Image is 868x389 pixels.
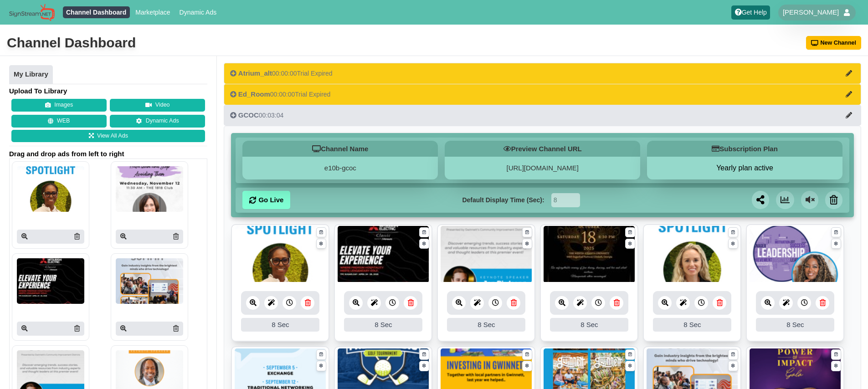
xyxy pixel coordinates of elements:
[647,226,738,283] img: 1882.354 kb
[447,318,525,332] div: 8 Sec
[7,34,136,52] div: Channel Dashboard
[230,69,333,78] div: 00:00:00
[647,141,842,157] h5: Subscription Plan
[653,318,731,332] div: 8 Sec
[731,5,770,20] a: Get Help
[230,90,330,99] div: 00:00:00
[224,63,861,84] button: Atrium_alt00:00:00Trial Expired
[242,191,290,209] a: Go Live
[132,6,174,18] a: Marketplace
[116,258,183,304] img: P250x250 image processing20250917 1593173 1kf4o6v
[338,226,429,283] img: 813.567 kb
[9,65,53,84] a: My Library
[224,84,861,105] button: Ed_Room00:00:00Trial Expired
[11,99,107,112] button: Images
[550,318,628,332] div: 8 Sec
[116,166,183,212] img: P250x250 image processing20250918 1639111 9uv7bt
[551,193,580,207] input: Seconds
[441,226,532,283] img: 1158.428 kb
[242,157,438,179] div: e10b-gcoc
[507,164,579,172] a: [URL][DOMAIN_NAME]
[230,111,283,120] div: 00:03:04
[750,226,841,283] img: 2.016 mb
[176,6,220,18] a: Dynamic Ads
[462,195,544,205] label: Default Display Time (Sec):
[544,226,635,283] img: 665.839 kb
[17,166,84,212] img: P250x250 image processing20250919 1639111 pvhb5s
[110,115,205,128] a: Dynamic Ads
[11,115,107,128] button: WEB
[11,130,205,143] a: View All Ads
[756,318,834,332] div: 8 Sec
[295,91,330,98] span: Trial Expired
[783,8,839,17] span: [PERSON_NAME]
[242,141,438,157] h5: Channel Name
[224,105,861,126] button: GCOC00:03:04
[344,318,422,332] div: 8 Sec
[9,87,207,96] h4: Upload To Library
[238,111,259,119] span: GCOC
[445,141,640,157] h5: Preview Channel URL
[806,36,862,50] button: New Channel
[647,164,842,173] button: Yearly plan active
[297,70,333,77] span: Trial Expired
[238,90,270,98] span: Ed_Room
[9,4,55,21] img: Sign Stream.NET
[235,226,326,283] img: 644.443 kb
[17,258,84,304] img: P250x250 image processing20250918 1639111 yh6qb4
[110,99,205,112] button: Video
[238,69,272,77] span: Atrium_alt
[241,318,319,332] div: 8 Sec
[822,345,868,389] iframe: Chat Widget
[63,6,130,18] a: Channel Dashboard
[9,149,207,159] span: Drag and drop ads from left to right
